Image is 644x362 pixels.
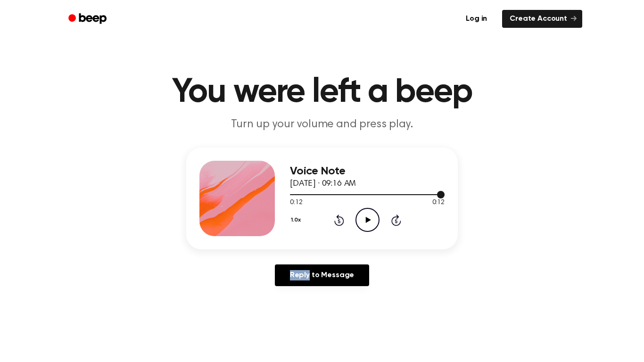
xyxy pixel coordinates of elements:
a: Reply to Message [275,264,369,286]
a: Create Account [502,10,582,28]
a: Beep [62,10,115,28]
p: Turn up your volume and press play. [141,117,503,132]
button: 1.0x [290,212,304,228]
span: 0:12 [432,198,445,208]
a: Log in [456,8,496,30]
span: [DATE] · 09:16 AM [290,180,356,188]
h1: You were left a beep [81,75,563,109]
h3: Voice Note [290,165,445,178]
span: 0:12 [290,198,302,208]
